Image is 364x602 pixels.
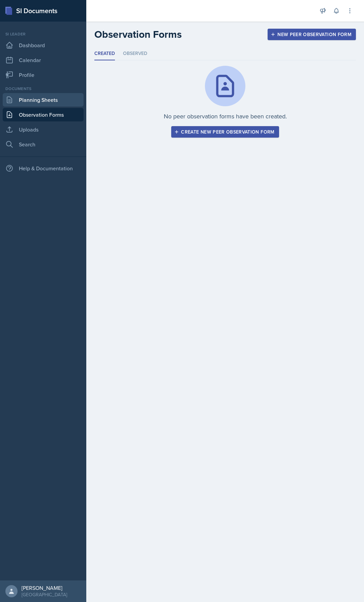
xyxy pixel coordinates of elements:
a: Search [3,138,84,151]
h2: Observation Forms [94,28,182,40]
a: Profile [3,68,84,82]
div: [GEOGRAPHIC_DATA] [22,591,67,598]
li: Observed [123,47,147,60]
div: Si leader [3,31,84,37]
div: Help & Documentation [3,162,84,175]
div: [PERSON_NAME] [22,584,67,591]
p: No peer observation forms have been created. [164,112,287,121]
div: Documents [3,86,84,92]
div: Create new peer observation form [176,129,274,135]
a: Calendar [3,53,84,67]
a: Planning Sheets [3,93,84,107]
button: New Peer Observation Form [268,29,356,40]
button: Create new peer observation form [171,126,279,138]
a: Observation Forms [3,108,84,121]
a: Uploads [3,123,84,136]
a: Dashboard [3,38,84,52]
div: New Peer Observation Form [272,32,352,37]
li: Created [94,47,115,60]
